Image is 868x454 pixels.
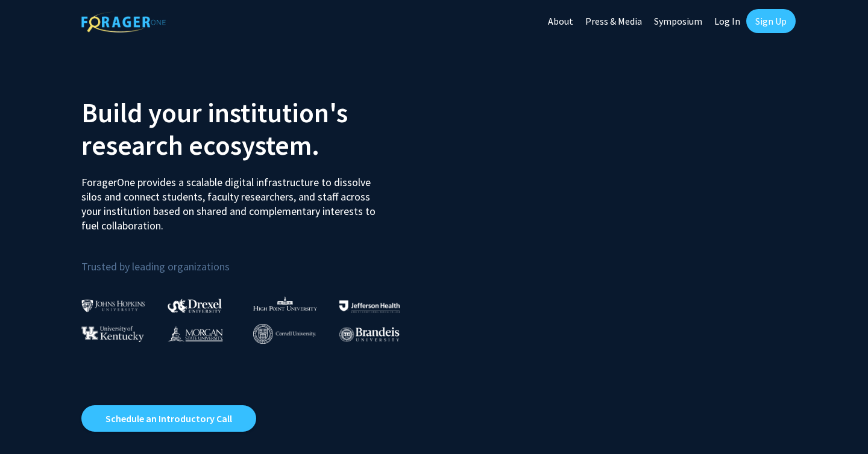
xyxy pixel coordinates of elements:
img: Drexel University [168,299,222,313]
h2: Build your institution's research ecosystem. [81,96,425,161]
a: Sign Up [746,9,796,33]
p: Trusted by leading organizations [81,243,425,276]
img: Cornell University [253,324,316,344]
img: Brandeis University [339,327,400,342]
img: High Point University [253,296,317,311]
a: Opens in a new tab [81,405,256,432]
img: Johns Hopkins University [81,299,145,312]
img: Thomas Jefferson University [339,300,400,312]
p: ForagerOne provides a scalable digital infrastructure to dissolve silos and connect students, fac... [81,166,384,233]
img: ForagerOne Logo [81,11,166,33]
img: University of Kentucky [81,326,144,342]
img: Morgan State University [168,326,223,341]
